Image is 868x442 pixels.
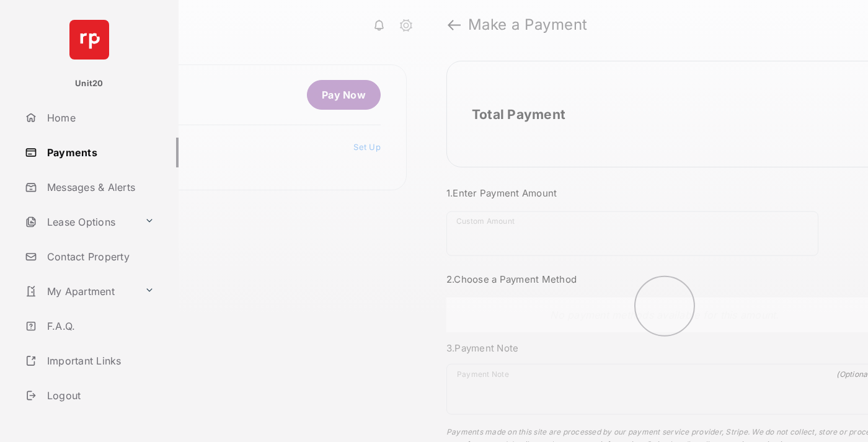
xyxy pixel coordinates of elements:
[20,381,179,410] a: Logout
[69,20,109,60] img: svg+xml;base64,PHN2ZyB4bWxucz0iaHR0cDovL3d3dy53My5vcmcvMjAwMC9zdmciIHdpZHRoPSI2NCIgaGVpZ2h0PSI2NC...
[472,107,565,122] h2: Total Payment
[468,17,588,32] strong: Make a Payment
[353,142,381,152] a: Set Up
[20,103,179,133] a: Home
[75,77,104,90] p: Unit20
[20,138,179,167] a: Payments
[20,311,179,341] a: F.A.Q.
[20,172,179,202] a: Messages & Alerts
[20,207,139,237] a: Lease Options
[20,276,139,306] a: My Apartment
[20,242,179,272] a: Contact Property
[20,346,159,376] a: Important Links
